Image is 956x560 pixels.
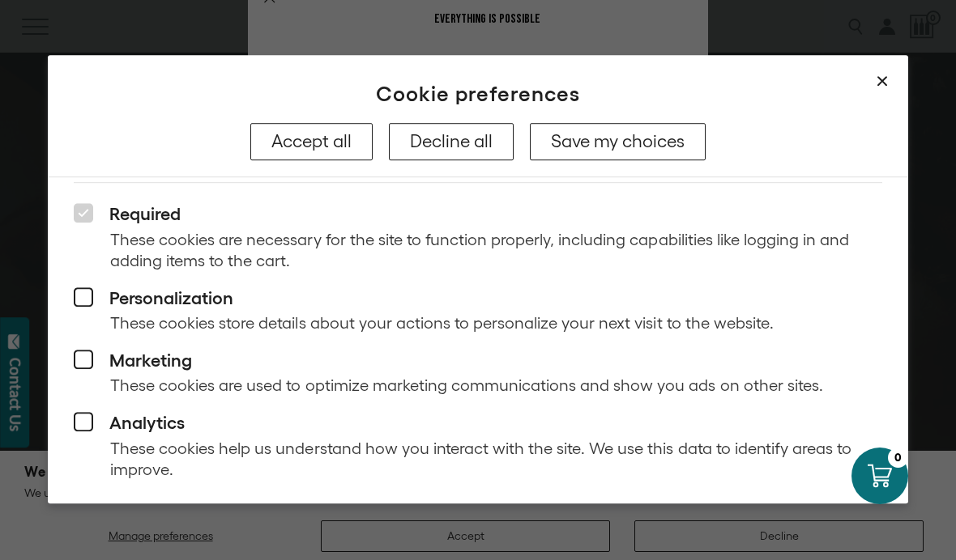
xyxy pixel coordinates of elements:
div: 0 [888,448,908,468]
label: Required [74,203,882,224]
p: These cookies help us understand how you interact with the site. We use this data to identify are... [74,438,882,480]
button: Save my choices [530,123,706,160]
button: Decline all [389,123,514,160]
p: These cookies store details about your actions to personalize your next visit to the website. [74,312,882,333]
label: Marketing [74,350,882,371]
label: Personalization [74,287,882,308]
button: Close dialog [873,71,892,91]
p: These cookies are used to optimize marketing communications and show you ads on other sites. [74,375,882,397]
p: These cookies are necessary for the site to function properly, including capabilities like loggin... [74,229,882,271]
label: Analytics [74,413,882,434]
h2: Cookie preferences [74,81,882,106]
button: Accept all [250,123,373,160]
